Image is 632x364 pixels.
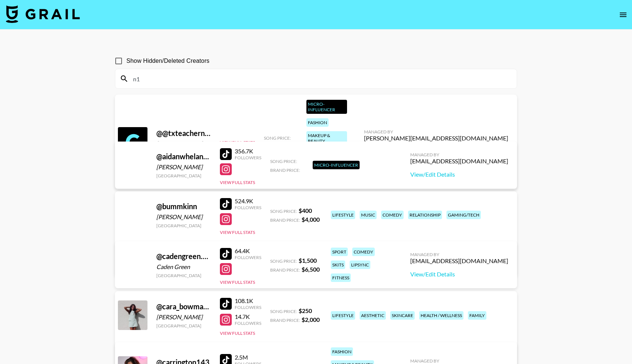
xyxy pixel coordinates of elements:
button: open drawer [616,7,631,22]
div: lifestyle [331,211,355,219]
strong: $ 4,000 [302,216,320,223]
div: [GEOGRAPHIC_DATA] [156,223,211,228]
strong: $ 400 [299,207,312,214]
span: Brand Price: [270,167,300,173]
div: 64.4K [235,247,261,255]
div: [EMAIL_ADDRESS][DOMAIN_NAME] [410,157,508,165]
div: Managed By [410,252,508,257]
div: fashion [331,347,353,356]
a: View/Edit Details [410,171,508,178]
span: Song Price: [270,208,297,214]
span: Song Price: [270,258,297,264]
div: [GEOGRAPHIC_DATA] [156,273,211,278]
div: @ aidanwhelan17 [156,152,211,161]
div: [PERSON_NAME] [156,163,211,171]
div: Micro-Influencer [313,161,360,169]
div: music [360,211,377,219]
span: Brand Price: [270,267,300,273]
div: gaming/tech [446,211,481,219]
div: [PERSON_NAME] [156,213,211,221]
div: Followers [235,255,261,260]
span: Song Price: [270,159,297,164]
div: Followers [235,205,261,210]
img: Grail Talent [6,5,80,23]
div: [EMAIL_ADDRESS][DOMAIN_NAME] [410,257,508,265]
button: View Full Stats [220,140,255,145]
div: sport [331,248,348,256]
strong: $ 250 [299,307,312,314]
strong: $ 6,500 [302,266,320,273]
div: Managed By [410,358,508,364]
div: comedy [352,248,375,256]
div: 356.7K [235,147,261,155]
div: skincare [390,311,415,320]
strong: $ 2,000 [302,316,320,323]
div: Managed By [364,129,508,135]
div: family [468,311,486,320]
div: [GEOGRAPHIC_DATA] [156,323,211,329]
div: Managed By [410,152,508,157]
div: makeup & beauty [306,131,347,145]
div: 108.1K [235,297,261,305]
div: relationship [408,211,442,219]
div: 524.9K [235,197,261,205]
span: Brand Price: [270,317,300,323]
div: aesthetic [360,311,386,320]
div: lifestyle [331,311,355,320]
div: Caden Green [156,263,211,271]
button: View Full Stats [220,330,255,336]
button: View Full Stats [220,229,255,235]
span: Brand Price: [270,217,300,223]
div: 2.5M [235,354,261,361]
input: Search by User Name [129,73,512,85]
div: lipsync [350,261,370,269]
div: @ @txteachernelson1 [156,129,211,138]
div: 14.7K [235,313,261,320]
div: Followers [235,305,261,310]
div: [GEOGRAPHIC_DATA] [156,173,211,178]
div: Followers [235,155,261,160]
div: [PERSON_NAME] [156,140,211,147]
button: View Full Stats [220,279,255,285]
div: comedy [381,211,404,219]
div: Micro-Influencer [306,100,347,114]
div: @ cara_bowman12 [156,302,211,311]
div: Followers [235,320,261,326]
div: @ cadengreen.12 [156,252,211,261]
div: @ bummkinn [156,202,211,211]
strong: $ 1,500 [299,257,317,264]
button: View Full Stats [220,180,255,185]
div: [PERSON_NAME][EMAIL_ADDRESS][DOMAIN_NAME] [364,135,508,142]
span: Show Hidden/Deleted Creators [126,57,210,65]
div: fitness [331,273,351,282]
div: [PERSON_NAME] [156,313,211,321]
span: Song Price: [270,309,297,314]
div: fashion [306,118,329,127]
div: health / wellness [419,311,463,320]
div: skits [331,261,345,269]
a: View/Edit Details [410,271,508,278]
span: Song Price: [264,135,291,141]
